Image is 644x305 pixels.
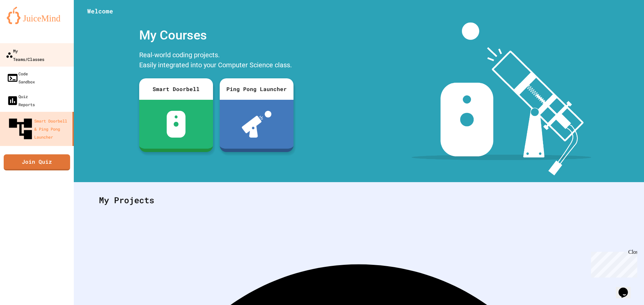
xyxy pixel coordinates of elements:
[242,111,272,138] img: ppl-with-ball.png
[139,78,213,100] div: Smart Doorbell
[6,47,44,63] div: My Teams/Classes
[7,70,35,86] div: Code Sandbox
[92,187,626,213] div: My Projects
[616,278,637,298] iframe: chat widget
[412,22,591,175] img: banner-image-my-projects.png
[7,115,70,143] div: Smart Doorbell & Ping Pong Launcher
[7,92,35,108] div: Quiz Reports
[588,249,637,278] iframe: chat widget
[167,111,186,138] img: sdb-white.svg
[136,48,297,73] div: Real-world coding projects. Easily integrated into your Computer Science class.
[4,154,70,170] a: Join Quiz
[136,22,297,48] div: My Courses
[7,7,67,24] img: logo-orange.svg
[220,78,293,100] div: Ping Pong Launcher
[3,3,46,43] div: Chat with us now!Close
